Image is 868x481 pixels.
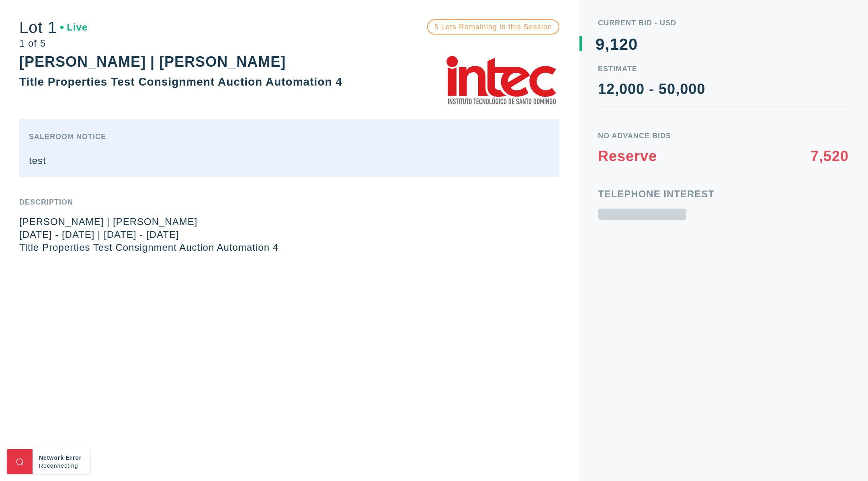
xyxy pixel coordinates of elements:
[619,36,628,52] div: 2
[427,19,559,35] div: 5 Lots Remaining in this Session
[19,76,342,88] div: Title Properties Test Consignment Auction Automation 4
[598,19,849,27] div: Current Bid - USD
[19,53,286,70] div: [PERSON_NAME] | [PERSON_NAME]
[19,19,88,35] div: Lot 1
[628,36,638,52] div: 0
[19,39,88,48] div: 1 of 5
[598,189,849,199] div: Telephone Interest
[29,129,550,145] div: Saleroom Notice
[39,462,84,470] div: Reconnecting
[598,132,849,139] div: No Advance Bids
[610,36,619,52] div: 1
[60,23,88,32] div: Live
[811,149,849,164] div: 7,520
[605,36,610,197] div: ,
[598,149,657,164] div: Reserve
[598,65,849,72] div: Estimate
[19,215,559,228] p: [PERSON_NAME] | [PERSON_NAME]
[19,242,278,253] em: Title Properties Test Consignment Auction Automation 4
[19,199,559,206] div: Description
[596,36,605,52] div: 9
[598,82,849,96] div: 12,000 - 50,000
[19,228,559,241] p: [DATE] - [DATE] | [DATE] - [DATE]
[29,154,550,167] p: test
[39,454,84,462] div: Network Error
